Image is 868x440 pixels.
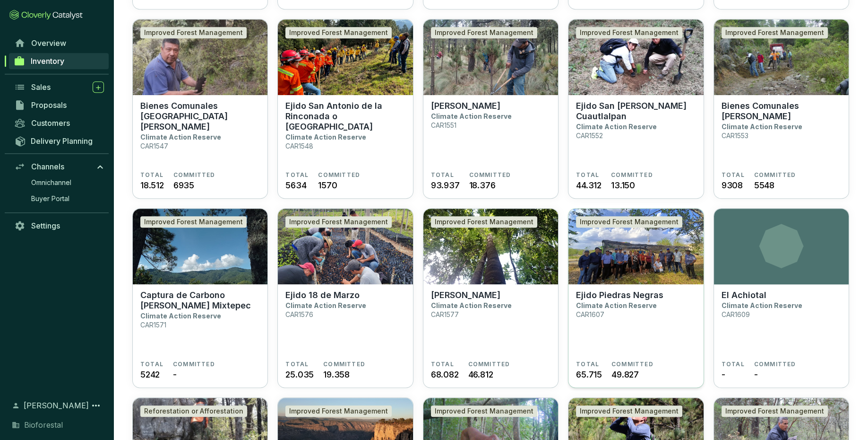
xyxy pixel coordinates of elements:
[278,209,413,284] img: Ejido 18 de Marzo
[173,368,177,381] span: -
[31,82,51,92] span: Sales
[140,405,247,417] div: Reforestation or Afforestation
[576,179,602,192] span: 44.312
[754,368,758,381] span: -
[31,118,70,128] span: Customers
[140,216,247,228] div: Improved Forest Management
[31,56,64,66] span: Inventory
[423,209,558,284] img: Ejido Chunhuhub
[26,192,109,206] a: Buyer Portal
[722,171,745,179] span: TOTAL
[431,405,537,417] div: Improved Forest Management
[431,216,537,228] div: Improved Forest Management
[31,221,60,230] span: Settings
[318,171,360,179] span: COMMITTED
[576,101,696,122] p: Ejido San [PERSON_NAME] Cuautlalpan
[140,290,260,311] p: Captura de Carbono [PERSON_NAME] Mixtepec
[285,101,405,132] p: Ejido San Antonio de la Rinconada o [GEOGRAPHIC_DATA]
[140,171,163,179] span: TOTAL
[431,310,459,318] p: CAR1577
[132,19,268,199] a: Bienes Comunales San Pedro EcatzingoImproved Forest ManagementBienes Comunales [GEOGRAPHIC_DATA][...
[722,132,748,140] p: CAR1553
[576,132,603,140] p: CAR1552
[576,27,682,38] div: Improved Forest Management
[31,194,69,203] span: Buyer Portal
[31,136,93,146] span: Delivery Planning
[431,368,459,381] span: 68.082
[611,361,653,368] span: COMMITTED
[722,27,828,38] div: Improved Forest Management
[173,179,194,192] span: 6935
[423,208,559,388] a: Ejido ChunhuhubImproved Forest Management[PERSON_NAME]Climate Action ReserveCAR1577TOTAL68.082COM...
[31,100,67,110] span: Proposals
[423,19,558,95] img: Ejido Tlalmanalco
[140,101,260,132] p: Bienes Comunales [GEOGRAPHIC_DATA][PERSON_NAME]
[722,101,841,122] p: Bienes Comunales [PERSON_NAME]
[318,179,337,192] span: 1570
[714,19,849,95] img: Bienes Comunales Santiago Cuautenco
[431,121,456,129] p: CAR1551
[754,361,796,368] span: COMMITTED
[140,133,221,141] p: Climate Action Reserve
[576,361,599,368] span: TOTAL
[713,208,849,388] a: El AchiotalClimate Action ReserveCAR1609TOTAL-COMMITTED-
[133,19,267,95] img: Bienes Comunales San Pedro Ecatzingo
[722,123,802,131] p: Climate Action Reserve
[431,361,454,368] span: TOTAL
[713,19,849,199] a: Bienes Comunales Santiago CuautencoImproved Forest ManagementBienes Comunales [PERSON_NAME]Climat...
[9,115,109,131] a: Customers
[469,171,511,179] span: COMMITTED
[31,178,71,187] span: Omnichannel
[9,53,109,69] a: Inventory
[173,171,215,179] span: COMMITTED
[323,368,350,381] span: 19.358
[469,179,496,192] span: 18.376
[568,208,704,388] a: Ejido Piedras NegrasImproved Forest ManagementEjido Piedras NegrasClimate Action ReserveCAR1607TO...
[9,218,109,234] a: Settings
[277,208,413,388] a: Ejido 18 de MarzoImproved Forest ManagementEjido 18 de MarzoClimate Action ReserveCAR1576TOTAL25....
[24,419,63,431] span: Bioforestal
[285,179,306,192] span: 5634
[285,301,366,309] p: Climate Action Reserve
[140,321,166,329] p: CAR1571
[140,312,221,320] p: Climate Action Reserve
[722,405,828,417] div: Improved Forest Management
[24,400,89,411] span: [PERSON_NAME]
[140,27,247,38] div: Improved Forest Management
[722,368,725,381] span: -
[285,361,309,368] span: TOTAL
[140,142,168,150] p: CAR1547
[576,290,663,300] p: Ejido Piedras Negras
[9,79,109,95] a: Sales
[576,123,657,131] p: Climate Action Reserve
[278,19,413,95] img: Ejido San Antonio de la Rinconada o Tlaltecahuacan
[26,176,109,190] a: Omnichannel
[568,19,704,199] a: Ejido San Martín CuautlalpanImproved Forest ManagementEjido San [PERSON_NAME] CuautlalpanClimate ...
[285,27,392,38] div: Improved Forest Management
[576,310,604,318] p: CAR1607
[431,101,500,111] p: [PERSON_NAME]
[722,310,750,318] p: CAR1609
[722,290,766,300] p: El Achiotal
[285,405,392,417] div: Improved Forest Management
[140,179,164,192] span: 18.512
[576,301,657,309] p: Climate Action Reserve
[754,171,796,179] span: COMMITTED
[285,368,314,381] span: 25.035
[722,179,743,192] span: 9308
[611,179,635,192] span: 13.150
[9,35,109,51] a: Overview
[431,179,460,192] span: 93.937
[423,19,559,199] a: Ejido TlalmanalcoImproved Forest Management[PERSON_NAME]Climate Action ReserveCAR1551TOTAL93.937C...
[285,290,360,300] p: Ejido 18 de Marzo
[576,216,682,228] div: Improved Forest Management
[568,209,703,284] img: Ejido Piedras Negras
[722,301,802,309] p: Climate Action Reserve
[277,19,413,199] a: Ejido San Antonio de la Rinconada o Tlaltecahuacan Improved Forest ManagementEjido San Antonio de...
[133,209,267,284] img: Captura de Carbono Forestal Asunción Mixtepec
[611,171,653,179] span: COMMITTED
[132,208,268,388] a: Captura de Carbono Forestal Asunción Mixtepec Improved Forest ManagementCaptura de Carbono [PERSO...
[576,171,599,179] span: TOTAL
[285,171,309,179] span: TOTAL
[285,216,392,228] div: Improved Forest Management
